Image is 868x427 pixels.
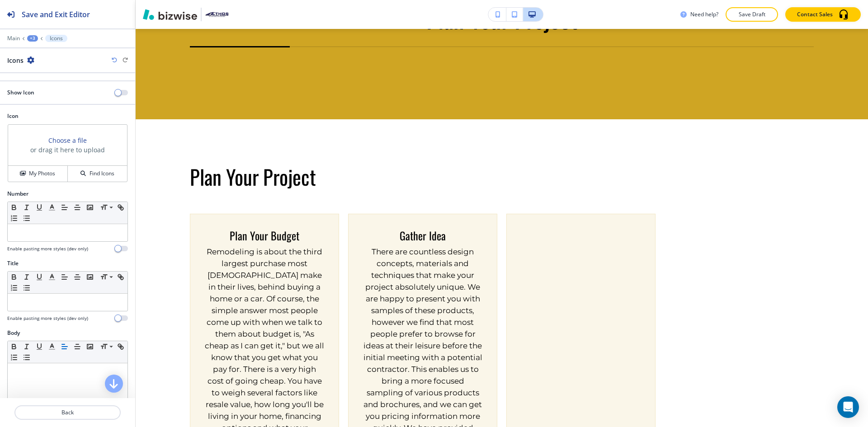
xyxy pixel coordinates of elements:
[14,405,121,420] button: Back
[7,89,34,97] h2: Show Icon
[7,112,128,120] h2: Icon
[837,396,859,418] div: Open Intercom Messenger
[29,169,55,178] h4: My Photos
[797,10,833,19] p: Contact Sales
[90,169,114,178] h4: Find Icons
[7,315,88,322] h4: Enable pasting more styles (dev only)
[45,35,67,42] button: Icons
[7,124,128,183] div: Choose a fileor drag it here to uploadMy PhotosFind Icons
[30,145,105,155] h3: or drag it here to upload
[68,166,127,182] button: Find Icons
[7,190,28,198] h2: Number
[737,10,766,19] p: Save Draft
[230,227,299,244] span: Plan Your Budget
[48,136,87,145] button: Choose a file
[7,56,24,65] h2: Icons
[8,166,68,182] button: My Photos
[190,164,658,188] p: Plan Your Project
[785,7,861,22] button: Contact Sales
[205,12,230,18] img: Your Logo
[7,35,20,42] button: Main
[7,329,20,337] h2: Body
[400,227,446,244] span: Gather Idea
[27,35,38,42] button: +3
[7,245,88,252] h4: Enable pasting more styles (dev only)
[22,9,90,20] h2: Save and Exit Editor
[50,35,63,42] p: Icons
[143,9,197,20] img: Bizwise Logo
[7,259,19,267] h2: Title
[15,408,120,417] p: Back
[690,10,718,19] h3: Need help?
[726,7,778,22] button: Save Draft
